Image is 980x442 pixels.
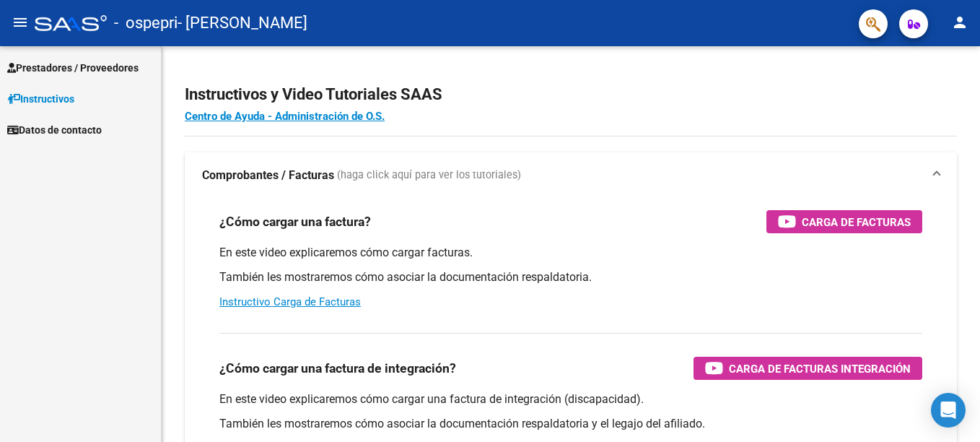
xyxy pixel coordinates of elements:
mat-icon: person [951,14,968,31]
strong: Comprobantes / Facturas [202,168,334,183]
h3: ¿Cómo cargar una factura? [219,212,371,232]
span: Instructivos [7,91,74,107]
p: También les mostraremos cómo asociar la documentación respaldatoria y el legajo del afiliado. [219,416,922,432]
span: - [PERSON_NAME] [178,7,307,39]
mat-icon: menu [12,14,29,31]
div: Open Intercom Messenger [931,393,966,428]
button: Carga de Facturas Integración [694,357,922,380]
h3: ¿Cómo cargar una factura de integración? [219,358,456,378]
span: - ospepri [114,7,178,39]
a: Centro de Ayuda - Administración de O.S. [185,110,385,123]
span: Datos de contacto [7,122,102,138]
p: En este video explicaremos cómo cargar una factura de integración (discapacidad). [219,391,922,407]
span: Carga de Facturas Integración [729,360,911,378]
span: (haga click aquí para ver los tutoriales) [337,168,521,183]
p: En este video explicaremos cómo cargar facturas. [219,245,922,261]
span: Carga de Facturas [802,213,911,231]
h2: Instructivos y Video Tutoriales SAAS [185,81,957,108]
p: También les mostraremos cómo asociar la documentación respaldatoria. [219,269,922,285]
mat-expansion-panel-header: Comprobantes / Facturas (haga click aquí para ver los tutoriales) [185,152,957,199]
button: Carga de Facturas [766,210,922,233]
span: Prestadores / Proveedores [7,60,139,76]
a: Instructivo Carga de Facturas [219,295,361,308]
